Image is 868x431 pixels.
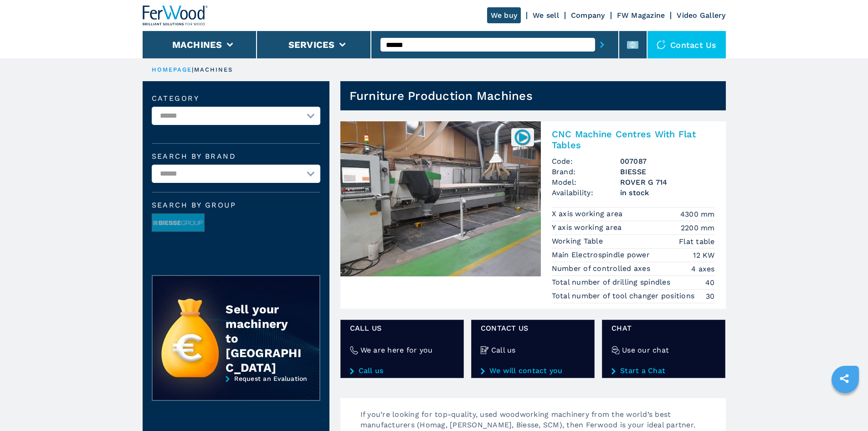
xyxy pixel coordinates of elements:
p: Working Table [552,236,606,246]
a: We buy [487,7,521,23]
div: Sell your machinery to [GEOGRAPHIC_DATA] [226,302,301,375]
img: Contact us [657,40,666,49]
button: Machines [172,39,222,50]
h4: Call us [491,345,516,355]
em: 4 axes [691,264,715,274]
a: Video Gallery [677,11,725,20]
span: Brand: [552,166,620,177]
img: CNC Machine Centres With Flat Tables BIESSE ROVER G 714 [340,121,541,276]
h3: ROVER G 714 [620,177,715,187]
span: | [192,66,194,73]
span: Call us [350,323,454,333]
h1: Furniture Production Machines [349,88,533,103]
p: Main Electrospindle power [552,250,652,260]
a: Call us [350,367,454,375]
a: sharethis [833,367,856,390]
h2: CNC Machine Centres With Flat Tables [552,129,715,151]
span: in stock [620,187,715,198]
div: Contact us [647,31,726,58]
em: 30 [706,291,715,301]
h4: Use our chat [622,345,669,355]
em: Flat table [679,236,715,247]
label: Category [152,95,320,102]
img: Call us [481,346,489,354]
button: Services [288,39,335,50]
em: 2200 mm [681,223,715,233]
a: Request an Evaluation [152,375,320,408]
label: Search by brand [152,153,320,160]
p: Total number of drilling spindles [552,277,673,287]
span: Chat [611,323,716,333]
em: 12 KW [693,250,714,260]
a: Company [571,11,605,20]
em: 4300 mm [680,209,715,219]
h3: BIESSE [620,166,715,177]
img: Use our chat [611,346,620,354]
em: 40 [705,277,715,288]
img: Ferwood [143,5,208,26]
p: Y axis working area [552,223,624,233]
a: We will contact you [481,367,585,375]
span: Availability: [552,187,620,198]
span: Model: [552,177,620,187]
button: submit-button [595,34,609,55]
span: Search by group [152,202,320,209]
img: We are here for you [350,346,358,354]
a: We sell [533,11,559,20]
p: Number of controlled axes [552,264,653,274]
h4: We are here for you [360,345,433,355]
p: machines [194,66,233,74]
img: 007087 [514,128,531,146]
p: Total number of tool changer positions [552,291,697,301]
img: image [152,214,204,232]
h3: 007087 [620,156,715,166]
p: X axis working area [552,209,625,219]
a: Start a Chat [611,367,716,375]
a: HOMEPAGE [152,66,192,73]
span: Code: [552,156,620,166]
a: CNC Machine Centres With Flat Tables BIESSE ROVER G 714007087CNC Machine Centres With Flat Tables... [340,121,726,309]
a: FW Magazine [617,11,665,20]
span: CONTACT US [481,323,585,333]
